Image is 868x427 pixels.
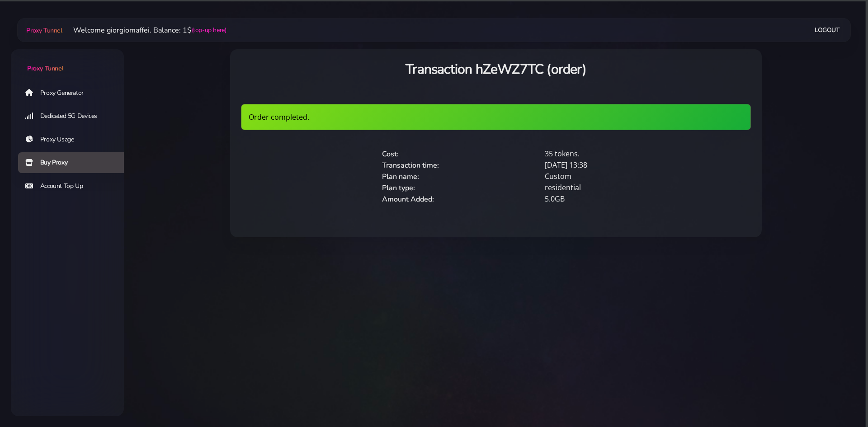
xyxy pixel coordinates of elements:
div: residential [539,182,702,193]
span: Transaction time: [382,160,439,170]
a: Dedicated 5G Devices [18,106,131,127]
a: (top-up here) [192,25,226,35]
div: 35 tokens. [539,148,702,160]
a: Buy Proxy [18,152,131,173]
div: Order completed. [241,104,751,130]
a: Logout [815,22,840,38]
span: Cost: [382,149,399,159]
span: Amount Added: [382,194,434,204]
div: Custom [539,171,702,182]
span: Plan name: [382,172,419,182]
a: Account Top Up [18,176,131,197]
a: Proxy Usage [18,129,131,150]
iframe: Webchat Widget [816,375,857,416]
div: [DATE] 13:38 [539,160,702,171]
a: Proxy Generator [18,82,131,103]
li: Welcome giorgiomaffei. Balance: 1$ [62,25,226,36]
span: Plan type: [382,183,415,193]
a: Proxy Tunnel [24,23,62,38]
a: Proxy Tunnel [11,49,124,73]
span: Proxy Tunnel [27,64,63,73]
span: Proxy Tunnel [26,26,62,35]
div: 5.0GB [539,193,702,205]
h3: Transaction hZeWZ7TC (order) [241,60,751,79]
